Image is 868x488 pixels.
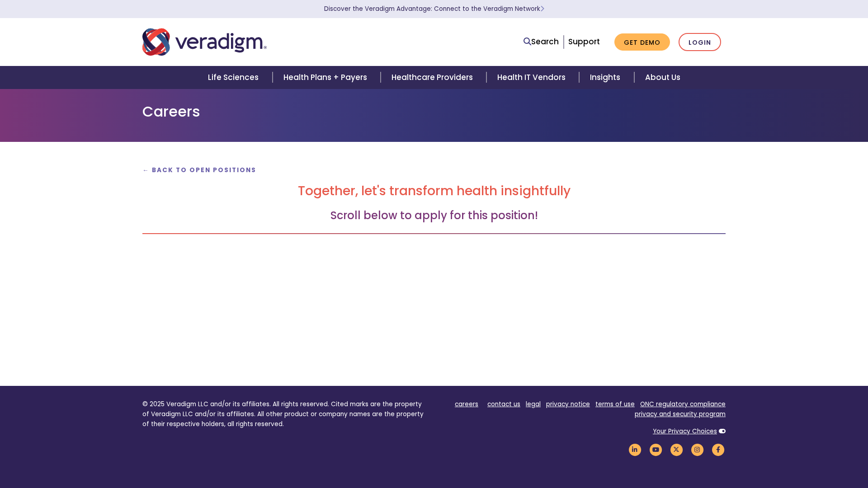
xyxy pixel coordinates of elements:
[142,103,726,120] h1: Careers
[142,209,726,222] h3: Scroll below to apply for this position!
[679,33,721,52] a: Login
[381,66,486,89] a: Healthcare Providers
[710,445,726,454] a: Veradigm Facebook Link
[568,36,600,47] a: Support
[653,427,717,436] a: Your Privacy Choices
[635,410,726,418] a: privacy and security program
[627,445,642,454] a: Veradigm LinkedIn Link
[669,445,684,454] a: Veradigm Twitter Link
[634,66,691,89] a: About Us
[526,400,541,408] a: legal
[324,5,544,13] a: Discover the Veradigm Advantage: Connect to the Veradigm NetworkLearn More
[142,399,427,429] p: © 2025 Veradigm LLC and/or its affiliates. All rights reserved. Cited marks are the property of V...
[546,400,590,408] a: privacy notice
[487,400,520,408] a: contact us
[614,33,670,51] a: Get Demo
[540,5,544,13] span: Learn More
[142,27,267,57] img: Veradigm logo
[455,400,478,408] a: careers
[142,183,726,199] h2: Together, let's transform health insightfully
[197,66,272,89] a: Life Sciences
[648,445,663,454] a: Veradigm YouTube Link
[595,400,635,408] a: terms of use
[579,66,634,89] a: Insights
[142,166,256,174] a: ← Back to Open Positions
[273,66,381,89] a: Health Plans + Payers
[524,36,559,48] a: Search
[689,445,705,454] a: Veradigm Instagram Link
[640,400,726,408] a: ONC regulatory compliance
[486,66,579,89] a: Health IT Vendors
